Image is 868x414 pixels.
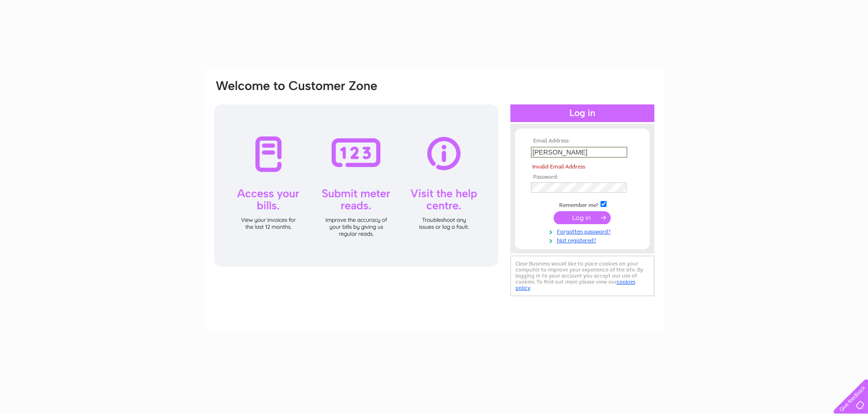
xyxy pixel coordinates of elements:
[554,211,611,224] input: Submit
[516,278,635,291] a: cookies policy
[531,226,636,235] a: Forgotten password?
[531,235,636,244] a: Not registered?
[529,200,636,209] td: Remember me?
[529,174,636,181] th: Password:
[529,138,636,144] th: Email Address:
[532,163,585,170] span: Invalid Email Address
[510,256,654,296] div: Clear Business would like to place cookies on your computer to improve your experience of the sit...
